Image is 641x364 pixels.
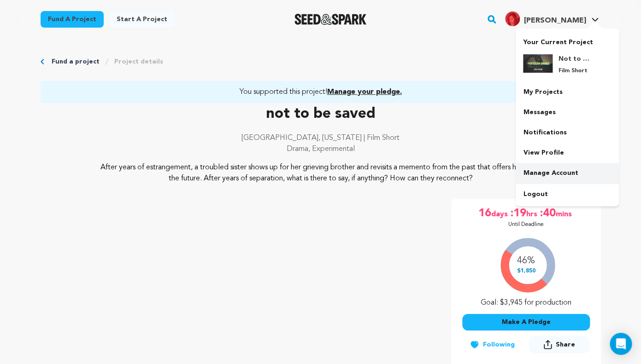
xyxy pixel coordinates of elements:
[52,87,590,98] a: You supported this project!Manage your pledge.
[114,57,163,66] a: Project details
[516,122,619,143] a: Notifications
[516,143,619,163] a: View Profile
[503,10,600,29] span: Diane Z.'s Profile
[505,12,520,26] img: cb39b16e30f3465f.jpg
[41,144,601,155] p: Drama, Experimental
[294,14,367,25] img: Seed&Spark Logo Dark Mode
[523,34,612,82] a: Your Current Project Not to be saved Film Short
[558,67,591,75] p: Film Short
[462,314,590,330] button: Make A Pledge
[491,206,510,221] span: days
[523,17,586,24] span: [PERSON_NAME]
[52,57,100,66] a: Fund a project
[508,221,544,228] p: Until Deadline
[109,11,175,28] a: Start a project
[294,14,367,25] a: Seed&Spark Homepage
[462,336,522,353] button: Following
[556,340,575,349] span: Share
[610,333,632,355] div: Open Intercom Messenger
[523,34,612,47] p: Your Current Project
[516,163,619,183] a: Manage Account
[510,206,526,221] span: :19
[41,103,601,125] p: not to be saved
[503,10,600,26] a: Diane Z.'s Profile
[505,12,586,26] div: Diane Z.'s Profile
[523,54,553,73] img: 14bc09b53b3a6b58.jpg
[526,206,539,221] span: hrs
[556,206,574,221] span: mins
[41,11,104,28] a: Fund a project
[558,54,591,64] h4: Not to be saved
[478,206,491,221] span: 16
[539,206,556,221] span: :40
[41,57,601,66] div: Breadcrumb
[516,82,619,102] a: My Projects
[41,133,601,144] p: [GEOGRAPHIC_DATA], [US_STATE] | Film Short
[529,336,589,353] button: Share
[96,162,545,184] p: After years of estrangement, a troubled sister shows up for her grieving brother and revisits a m...
[516,102,619,122] a: Messages
[516,184,619,204] a: Logout
[529,336,589,357] span: Share
[327,88,402,96] span: Manage your pledge.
